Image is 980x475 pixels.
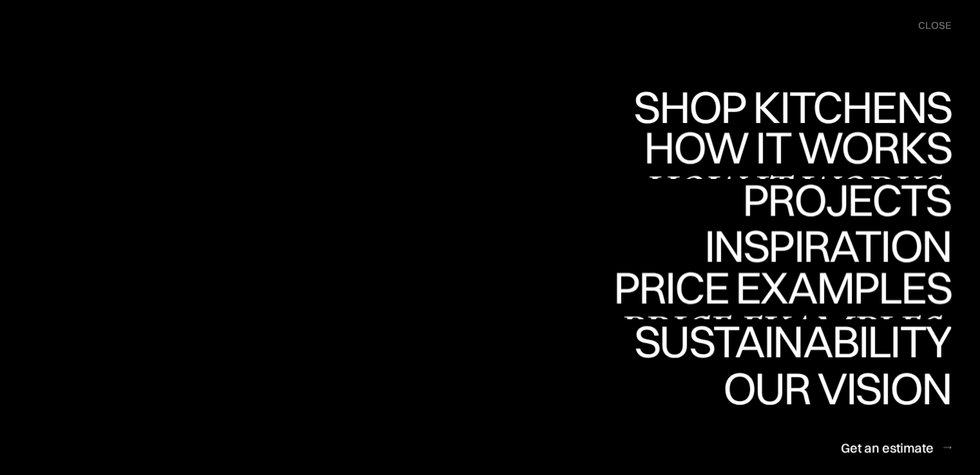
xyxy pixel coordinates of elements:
div: Sustainability [623,319,951,364]
div: Projects [742,177,951,222]
a: How it worksHow it works [640,131,951,178]
a: Shop KitchensShop Kitchens [627,84,951,131]
div: Price examples [613,265,951,310]
div: Our vision [712,366,951,411]
div: Projects [742,222,951,267]
div: How it works [640,170,951,215]
div: Inspiration [686,223,951,268]
a: SustainabilitySustainability [623,319,951,366]
div: Inspiration [686,268,951,313]
div: How it works [640,125,951,170]
div: Get an estimate [841,439,934,456]
a: Our visionOur vision [712,366,951,413]
a: Price examplesPrice examples [613,272,951,319]
a: Get an estimate [841,432,951,463]
div: close [918,19,951,33]
div: menu [905,13,951,39]
div: Shop Kitchens [627,129,951,174]
div: Sustainability [623,364,951,409]
div: Shop Kitchens [627,84,951,129]
a: InspirationInspiration [686,225,951,272]
div: Price examples [613,310,951,355]
div: Our vision [712,411,951,456]
a: ProjectsProjects [742,178,951,225]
